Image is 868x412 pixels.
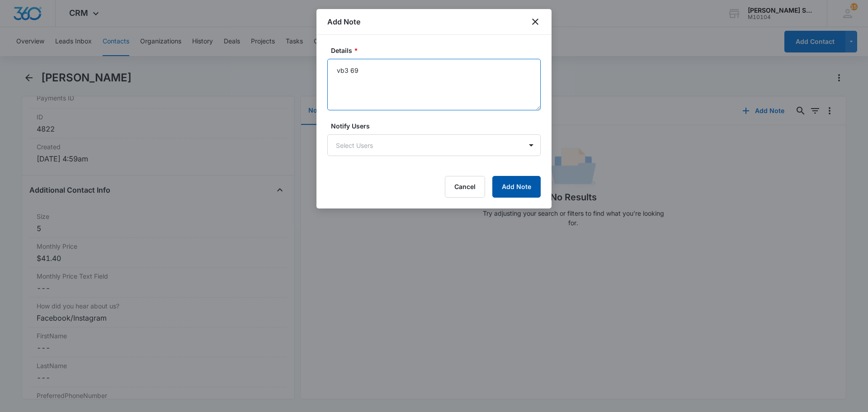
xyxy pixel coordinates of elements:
[327,16,360,27] h1: Add Note
[331,46,544,55] label: Details
[530,16,541,27] button: close
[492,176,541,198] button: Add Note
[331,121,544,131] label: Notify Users
[445,176,485,198] button: Cancel
[327,59,541,110] textarea: vb3 69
